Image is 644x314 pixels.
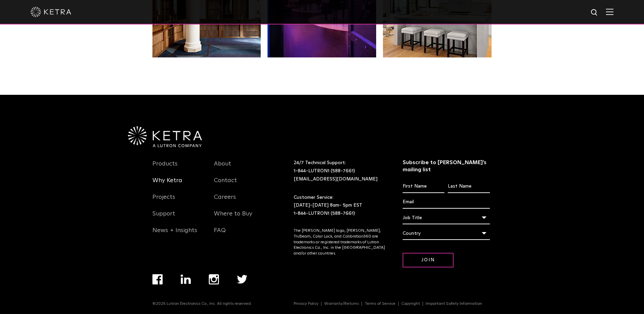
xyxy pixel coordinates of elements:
div: Country [403,227,490,240]
div: Navigation Menu [214,159,265,242]
a: Where to Buy [214,210,252,226]
a: Copyright [399,302,423,306]
input: Join [403,253,454,267]
img: instagram [209,274,219,284]
img: ketra-logo-2019-white [31,7,71,17]
a: Support [152,210,175,226]
a: Careers [214,193,236,209]
p: 24/7 Technical Support: [294,159,386,183]
a: 1-844-LUTRON1 (588-7661) [294,169,355,173]
div: Navigation Menu [152,159,204,242]
a: Warranty/Returns [321,302,362,306]
a: Terms of Service [362,302,399,306]
img: Ketra-aLutronCo_White_RGB [128,126,202,147]
div: Navigation Menu [152,274,265,301]
input: Email [403,196,490,209]
img: linkedin [181,275,191,284]
p: ©2025 Lutron Electronics Co., Inc. All rights reserved. [152,301,252,306]
img: Hamburger%20Nav.svg [606,8,613,15]
a: 1-844-LUTRON1 (588-7661) [294,211,355,216]
input: First Name [403,180,444,193]
img: facebook [152,274,163,284]
a: Contact [214,177,237,192]
p: The [PERSON_NAME] logo, [PERSON_NAME], TruBeam, Color Lock, and Calibration360 are trademarks or ... [294,228,386,257]
div: Navigation Menu [294,301,492,306]
a: Products [152,160,178,176]
input: Last Name [448,180,490,193]
h3: Subscribe to [PERSON_NAME]’s mailing list [403,159,490,173]
div: Job Title [403,211,490,224]
a: Important Safety Information [423,302,485,306]
img: search icon [590,8,599,17]
img: twitter [237,275,247,284]
a: Why Ketra [152,177,182,192]
a: Projects [152,193,175,209]
a: [EMAIL_ADDRESS][DOMAIN_NAME] [294,177,378,181]
a: FAQ [214,227,226,242]
a: Privacy Policy [291,302,321,306]
a: News + Insights [152,227,197,242]
a: About [214,160,231,176]
p: Customer Service: [DATE]-[DATE] 8am- 5pm EST [294,194,386,218]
